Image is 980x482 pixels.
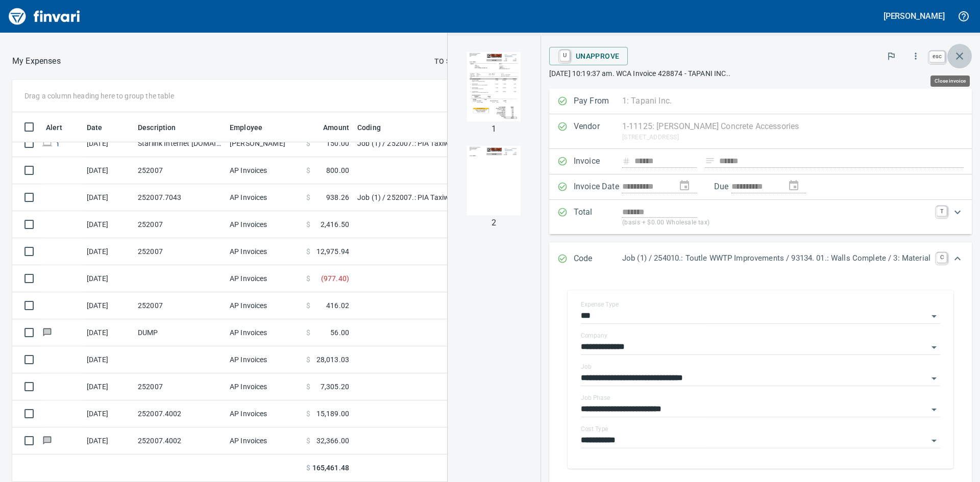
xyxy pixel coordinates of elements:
label: Company [581,333,607,339]
button: Open [927,402,941,417]
span: Description [138,121,189,134]
td: Job (1) / 252007.: PIA Taxiway A West Rehabilitation / 1003. .: General Requirements / 5: Other [353,130,608,157]
span: 150.00 [326,138,349,148]
td: AP Invoices [226,265,302,292]
a: C [937,252,947,263]
span: 165,461.48 [312,463,349,473]
span: To Submit [434,55,474,68]
button: Open [927,434,941,448]
label: Job [581,364,592,370]
span: Amount [323,121,349,134]
td: 252007.4002 [134,427,226,454]
span: $ [306,354,310,365]
td: 252007.7043 [134,184,226,211]
p: (basis + $0.00 Wholesale tax) [622,218,930,228]
p: Drag a column heading here to group the table [24,91,174,101]
td: AP Invoices [226,319,302,346]
span: 56.00 [330,327,349,338]
span: ( 977.40 ) [321,273,349,284]
span: $ [306,165,310,175]
td: [DATE] [83,427,134,454]
td: [DATE] [83,238,134,265]
p: My Expenses [12,55,61,67]
td: [DATE] [83,373,134,400]
span: 12,975.94 [316,246,349,257]
img: Finvari [6,4,83,29]
td: 252007 [134,373,226,400]
td: AP Invoices [226,427,302,454]
span: 416.02 [326,300,349,311]
button: Open [927,340,941,354]
td: AP Invoices [226,211,302,238]
td: [DATE] [83,292,134,319]
button: [PERSON_NAME] [881,8,947,24]
span: $ [306,219,310,230]
span: $ [306,409,310,419]
span: Date [87,121,116,134]
label: Expense Type [581,301,619,308]
p: 2 [492,217,496,229]
span: Employee [230,121,262,134]
button: UUnapprove [549,47,628,65]
button: More [904,45,927,67]
td: AP Invoices [226,184,302,211]
span: Employee [230,121,276,134]
span: Date [87,121,103,134]
span: 32,366.00 [316,436,349,446]
td: 252007 [134,292,226,319]
a: T [937,206,947,216]
span: 800.00 [326,165,349,175]
td: [DATE] [83,157,134,184]
label: Cost Type [581,426,608,432]
span: $ [306,138,310,148]
img: Page 2 [459,146,529,215]
span: 7,305.20 [321,382,349,392]
td: [DATE] [83,346,134,373]
img: Page 1 [459,52,529,121]
td: 252007.4002 [134,400,226,427]
span: 938.26 [326,192,349,202]
p: Code [574,252,622,266]
td: [PERSON_NAME] [226,130,302,157]
span: Unapprove [557,47,620,65]
p: Total [574,206,622,228]
span: Has messages [42,329,53,336]
p: [DATE] 10:19:37 am. WCA Invoice 428874 - TAPANI INC.. [549,68,972,79]
span: $ [306,382,310,392]
span: 28,013.03 [316,354,349,365]
span: Has messages [42,437,53,444]
h5: [PERSON_NAME] [884,11,945,21]
div: Expand [549,242,972,276]
span: Alert [46,121,76,134]
td: AP Invoices [226,346,302,373]
span: Online transaction [42,140,53,146]
span: 15,189.00 [316,409,349,419]
span: Amount [310,121,349,134]
span: $ [306,463,310,473]
td: AP Invoices [226,292,302,319]
p: Job (1) / 254010.: Toutle WWTP Improvements / 93134. 01.: Walls Complete / 3: Material [622,252,930,264]
span: $ [306,327,310,338]
span: $ [306,273,310,284]
td: [DATE] [83,400,134,427]
td: 252007 [134,211,226,238]
p: 1 [492,123,496,135]
span: $ [306,192,310,202]
td: AP Invoices [226,238,302,265]
button: Open [927,309,941,323]
td: [DATE] [83,265,134,292]
a: esc [929,51,945,62]
a: U [560,50,570,61]
span: Split transaction [53,140,63,146]
span: $ [306,246,310,257]
td: DUMP [134,319,226,346]
span: 2,416.50 [321,219,349,230]
span: $ [306,436,310,446]
nav: breadcrumb [12,55,61,67]
button: Open [927,371,941,386]
span: Alert [46,121,62,134]
td: [DATE] [83,211,134,238]
td: [DATE] [83,130,134,157]
td: [DATE] [83,184,134,211]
